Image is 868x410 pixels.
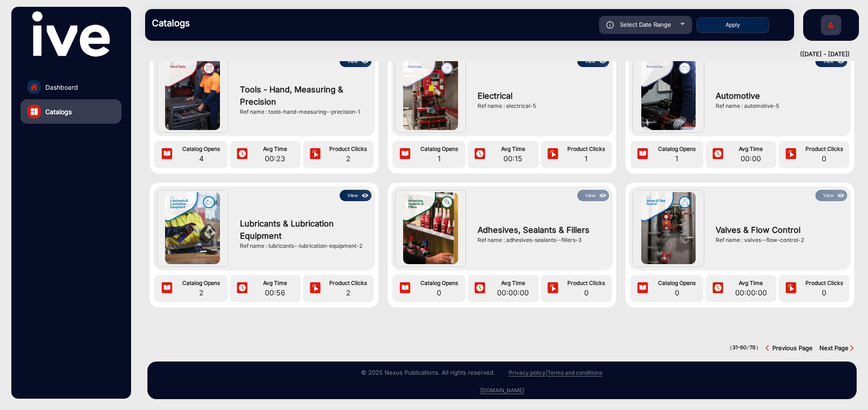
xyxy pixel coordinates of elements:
span: Dashboard [45,82,78,92]
img: catalog [31,108,38,115]
span: Avg Time [728,145,774,153]
img: icon [836,191,846,201]
span: Catalog Opens [653,145,701,153]
span: 1 [653,153,701,164]
img: Adhesives, Sealants & Fillers [403,192,458,264]
button: Viewicon [340,190,371,201]
div: Ref name : automotive-5 [716,102,843,110]
a: Privacy policy [509,369,546,376]
span: Catalog Opens [653,279,701,287]
span: Product Clicks [801,145,847,153]
span: 0 [415,287,463,298]
img: Sign%20Up.svg [821,10,840,42]
a: | [546,369,547,376]
span: 2 [325,287,371,298]
span: Avg Time [490,279,536,287]
span: Valves & Flow Control [716,224,843,236]
span: 00:00:00 [728,287,774,298]
button: Viewicon [815,190,847,201]
button: Viewicon [815,56,847,67]
img: icon [711,282,725,295]
span: 0 [653,287,701,298]
a: Terms and conditions [547,369,602,376]
img: Next button [848,345,855,352]
span: Product Clicks [563,279,609,287]
span: Tools - Hand, Measuring & Precision [240,83,367,108]
span: 0 [801,153,847,164]
div: Ref name : adhesives-sealants--fillers-3 [478,236,605,244]
span: Catalog Opens [177,145,225,153]
img: home [30,83,38,91]
img: icon [160,148,174,161]
pre: ( / ) [730,344,759,352]
span: Catalog Opens [415,145,463,153]
a: [DOMAIN_NAME] [480,387,524,394]
span: Product Clicks [325,279,371,287]
span: 0 [563,287,609,298]
img: icon [398,148,412,161]
span: Automotive [716,90,843,102]
img: icon [784,148,798,161]
img: icon [160,282,174,295]
div: Ref name : valves--flow-control-2 [716,236,843,244]
img: previous button [766,345,772,352]
span: Avg Time [490,145,536,153]
img: icon [235,282,249,295]
span: Adhesives, Sealants & Fillers [478,224,605,236]
img: icon [606,21,614,29]
span: 00:00 [728,153,774,164]
span: 00:23 [252,153,298,164]
span: Catalog Opens [177,279,225,287]
span: 00:15 [490,153,536,164]
img: icon [308,148,322,161]
span: 1 [563,153,609,164]
strong: 78 [750,344,756,351]
img: icon [636,148,649,161]
img: Electrical [403,58,458,130]
span: Product Clicks [325,145,371,153]
span: 1 [415,153,463,164]
img: icon [836,57,846,67]
img: Valves & Flow Control [641,192,696,264]
img: icon [546,148,560,161]
span: Avg Time [728,279,774,287]
div: ([DATE] - [DATE]) [136,50,850,59]
div: Ref name : electrical-5 [478,102,605,110]
span: Product Clicks [563,145,609,153]
img: icon [711,148,725,161]
span: Avg Time [252,145,298,153]
img: icon [546,282,560,295]
span: Catalogs [45,107,72,116]
a: Catalogs [20,99,122,124]
div: Ref name : tools-hand-measuring--precision-1 [240,108,367,116]
strong: 31-60 [732,344,746,351]
img: icon [308,282,322,295]
img: icon [473,148,487,161]
img: icon [598,57,608,67]
img: vmg-logo [32,11,109,57]
img: Tools - Hand, Measuring & Precision [165,58,220,130]
img: icon [784,282,798,295]
span: 00:00:00 [490,287,536,298]
img: icon [473,282,487,295]
img: Lubricants & Lubrication Equipment [165,192,220,264]
span: Avg Time [252,279,298,287]
strong: Previous Page [772,344,813,352]
img: icon [398,282,412,295]
strong: Next Page [819,344,848,352]
img: icon [360,191,371,201]
button: Viewicon [577,56,609,67]
span: 4 [177,153,225,164]
span: 2 [177,287,225,298]
small: © 2025 Nexus Publications. All rights reserved. [361,369,495,376]
button: Apply [697,17,769,33]
a: Dashboard [20,75,122,99]
span: 00:56 [252,287,298,298]
button: Viewicon [577,190,609,201]
img: icon [598,191,608,201]
span: 2 [325,153,371,164]
div: Ref name : lubricants--lubrication-equipment-2 [240,242,367,250]
span: Catalog Opens [415,279,463,287]
h3: Catalogs [152,18,279,29]
img: Automotive [641,58,696,130]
